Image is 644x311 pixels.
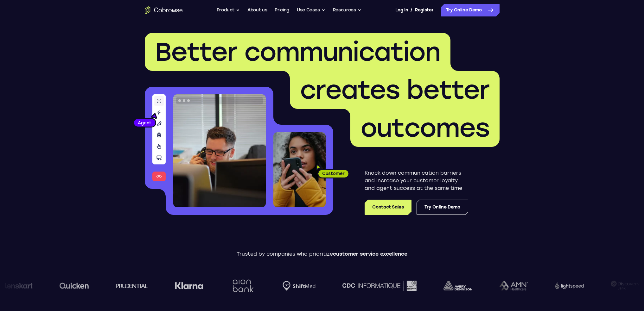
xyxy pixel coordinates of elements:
a: Pricing [275,4,289,16]
img: Lightspeed [555,282,584,289]
img: Shiftmed [283,281,316,291]
a: Go to the home page [145,6,183,14]
img: avery-dennison [443,281,472,290]
p: Knock down communication barriers and increase your customer loyalty and agent success at the sam... [365,169,468,192]
button: Resources [333,4,361,16]
span: creates better [300,75,489,105]
img: A customer holding their phone [273,132,326,207]
img: Klarna [175,282,203,289]
a: Log In [395,4,408,16]
a: Contact Sales [365,200,411,215]
span: customer service excellence [333,251,407,257]
button: Product [217,4,240,16]
img: CDC Informatique [342,281,417,290]
span: outcomes [360,113,489,143]
img: Aion Bank [230,273,256,299]
a: Try Online Demo [417,200,468,215]
span: / [411,6,412,14]
button: Use Cases [297,4,325,16]
a: About us [247,4,267,16]
span: Better communication [155,37,440,67]
a: Try Online Demo [441,4,500,16]
img: AMN Healthcare [499,281,528,291]
img: A customer support agent talking on the phone [173,94,266,207]
img: prudential [116,283,148,288]
a: Register [415,4,433,16]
